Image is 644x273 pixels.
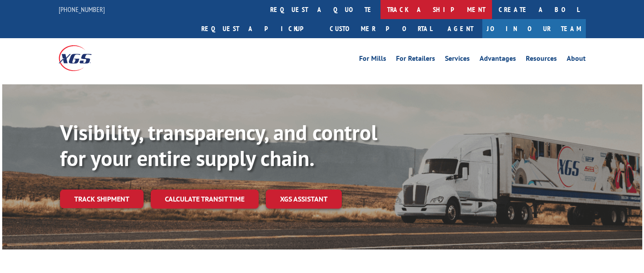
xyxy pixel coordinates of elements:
[266,190,342,209] a: XGS ASSISTANT
[59,5,105,14] a: [PHONE_NUMBER]
[60,119,377,172] b: Visibility, transparency, and control for your entire supply chain.
[445,55,470,65] a: Services
[323,19,439,38] a: Customer Portal
[480,55,516,65] a: Advantages
[482,19,586,38] a: Join Our Team
[60,190,144,208] a: Track shipment
[359,55,386,65] a: For Mills
[567,55,586,65] a: About
[439,19,482,38] a: Agent
[526,55,557,65] a: Resources
[396,55,435,65] a: For Retailers
[151,190,259,209] a: Calculate transit time
[195,19,323,38] a: Request a pickup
